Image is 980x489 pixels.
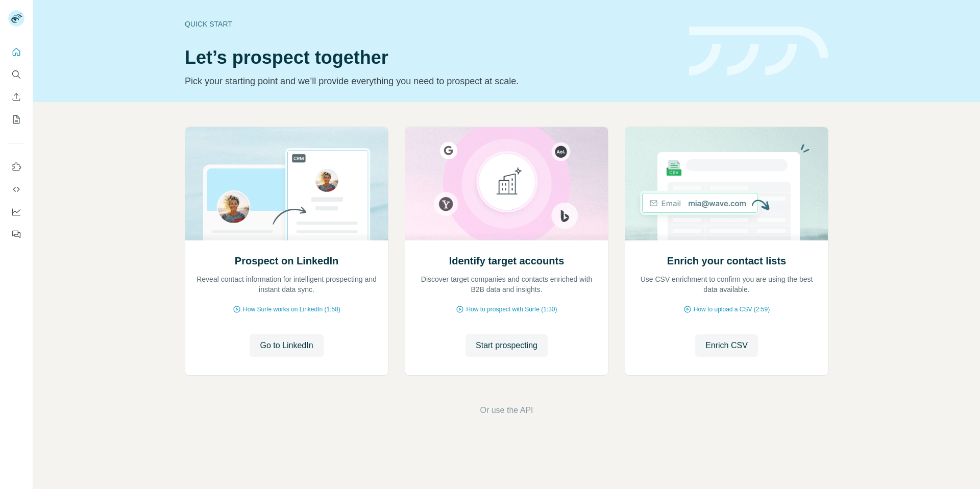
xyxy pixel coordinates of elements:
img: Prospect on LinkedIn [185,127,388,240]
h2: Prospect on LinkedIn [235,254,338,268]
span: How to upload a CSV (2:59) [694,305,770,314]
p: Pick your starting point and we’ll provide everything you need to prospect at scale. [185,74,677,88]
img: Identify target accounts [405,127,608,240]
button: Quick start [8,43,24,61]
button: Or use the API [480,404,533,417]
button: Enrich CSV [8,88,24,106]
p: Discover target companies and contacts enriched with B2B data and insights. [415,274,598,295]
span: Start prospecting [476,339,537,352]
button: Go to LinkedIn [250,334,323,357]
button: Enrich CSV [695,334,758,357]
p: Reveal contact information for intelligent prospecting and instant data sync. [195,274,378,295]
button: Search [8,65,24,84]
span: How Surfe works on LinkedIn (1:58) [243,305,340,314]
span: Enrich CSV [705,339,748,352]
button: My lists [8,110,24,129]
h1: Let’s prospect together [185,47,677,68]
button: Dashboard [8,203,24,221]
button: Start prospecting [465,334,548,357]
h2: Enrich your contact lists [667,254,786,268]
h2: Identify target accounts [449,254,565,268]
button: Feedback [8,225,24,243]
img: banner [689,27,828,76]
button: Use Surfe API [8,180,24,199]
div: Quick start [185,19,677,29]
p: Use CSV enrichment to confirm you are using the best data available. [635,274,818,295]
span: Go to LinkedIn [260,339,313,352]
span: How to prospect with Surfe (1:30) [466,305,557,314]
button: Use Surfe on LinkedIn [8,158,24,176]
img: Enrich your contact lists [625,127,828,240]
